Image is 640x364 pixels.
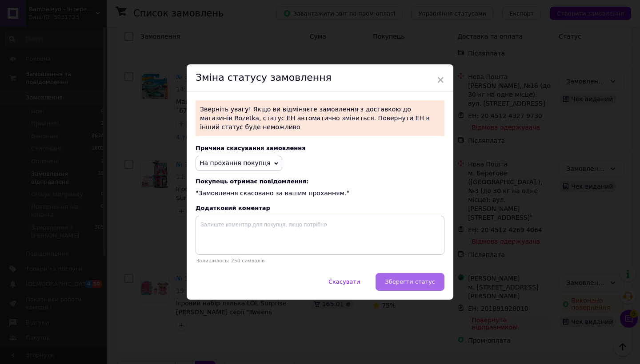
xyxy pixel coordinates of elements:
[196,178,444,185] span: Покупець отримає повідомлення:
[328,278,360,285] span: Скасувати
[196,205,444,211] div: Додатковий коментар
[196,145,444,151] div: Причина скасування замовлення
[319,273,369,291] button: Скасувати
[196,258,444,264] p: Залишилось: 250 символів
[196,178,444,198] div: "Замовлення скасовано за вашим проханням."
[196,100,444,136] p: Зверніть увагу! Якщо ви відміняєте замовлення з доставкою до магазинів Rozetka, статус ЕН автомат...
[187,64,453,91] div: Зміна статусу замовлення
[385,278,435,285] span: Зберегти статус
[200,159,271,166] span: На прохання покупця
[436,72,444,87] span: ×
[376,273,444,291] button: Зберегти статус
